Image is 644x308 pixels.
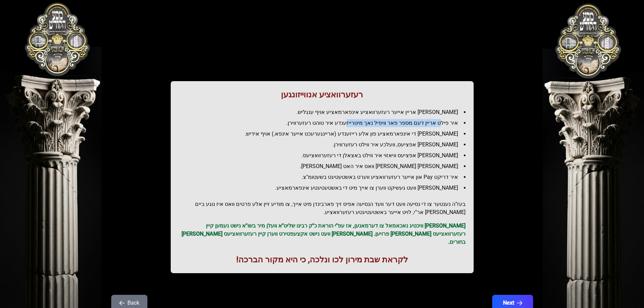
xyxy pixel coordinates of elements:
[179,200,466,216] h2: בעז"ה נענטער צו די נסיעה וועט דער וועד הנסיעה אפיס זיך פארבינדן מיט אייך, צו מודיע זיין אלע פרטים...
[184,141,466,149] li: [PERSON_NAME] אפציעס, וועלכע איר ווילט רעזערווירן.
[179,89,466,100] h1: רעזערוואציע אנווייזונגען
[184,173,466,181] li: איר דריקט Pay און אייער רעזערוואציע ווערט באשטעטיגט בשעטומ"צ.
[184,119,466,127] li: איר פילט אריין דעם מספר פאר וויפיל נאך מיטרייזענדע איר טוהט רעזערווירן.
[179,254,466,265] h1: לקראת שבת מירון לכו ונלכה, כי היא מקור הברכה!
[184,184,466,192] li: [PERSON_NAME] וועט געשיקט ווערן צו אייך מיט די באשטעטיגטע אינפארמאציע.
[184,162,466,170] li: [PERSON_NAME] [PERSON_NAME] וואס איר האט [PERSON_NAME].
[184,151,466,160] li: [PERSON_NAME] אפציעס וויאזוי איר ווילט באצאלן די רעזערוואציעס.
[179,222,466,246] p: [PERSON_NAME] וויכטיג נאכאמאל צו דערמאנען, אז עפ"י הוראת כ"ק רבינו שליט"א וועלן מיר בשו"א נישט נע...
[184,130,466,138] li: [PERSON_NAME] די אינפארמאציע פון אלע רייזענדע (אריינגערעכט אייער אינפא.) אויף אידיש.
[184,108,466,116] li: [PERSON_NAME] אריין אייער רעזערוואציע אינפארמאציע אויף ענגליש.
